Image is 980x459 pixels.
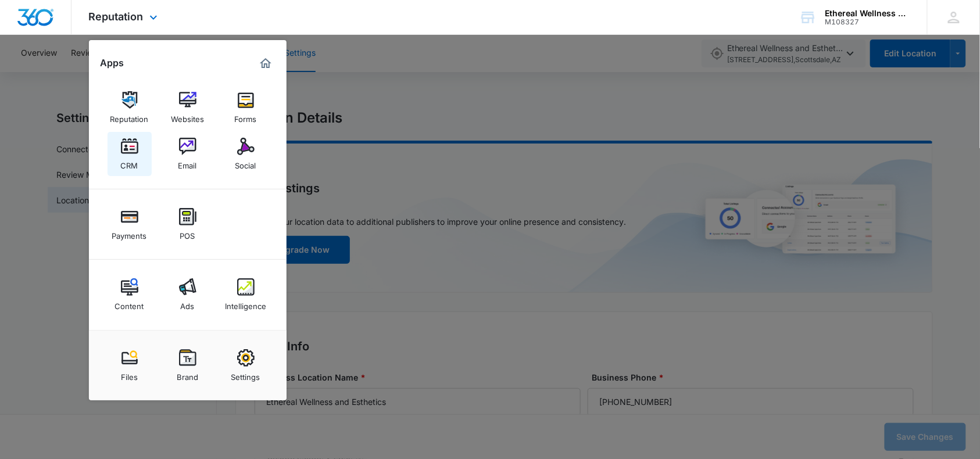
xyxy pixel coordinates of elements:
[121,155,138,170] div: CRM
[166,272,210,317] a: Ads
[224,132,268,176] a: Social
[166,343,210,388] a: Brand
[224,85,268,130] a: Forms
[108,132,152,176] a: CRM
[256,54,275,73] a: Marketing 360® Dashboard
[235,109,257,124] div: Forms
[225,296,266,311] div: Intelligence
[108,85,152,130] a: Reputation
[231,367,260,382] div: Settings
[181,296,195,311] div: Ads
[115,296,144,311] div: Content
[235,155,256,170] div: Social
[101,58,124,69] h2: Apps
[178,155,197,170] div: Email
[171,109,204,124] div: Websites
[177,367,198,382] div: Brand
[180,225,195,241] div: POS
[166,202,210,246] a: POS
[166,85,210,130] a: Websites
[166,132,210,176] a: Email
[112,225,147,241] div: Payments
[825,18,910,26] div: account id
[825,9,910,18] div: account name
[108,272,152,317] a: Content
[224,272,268,317] a: Intelligence
[224,343,268,388] a: Settings
[110,109,149,124] div: Reputation
[108,202,152,246] a: Payments
[108,343,152,388] a: Files
[121,367,138,382] div: Files
[89,10,144,23] span: Reputation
